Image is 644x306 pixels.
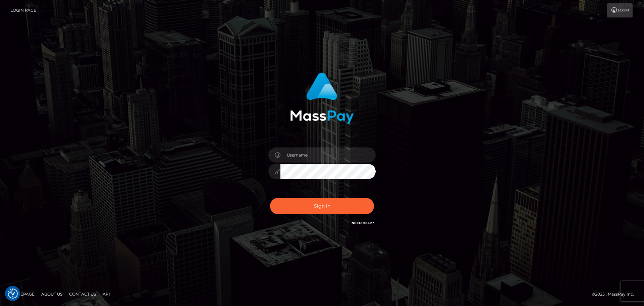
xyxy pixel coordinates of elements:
[8,289,18,299] img: Revisit consent button
[10,3,36,17] a: Login Page
[8,289,18,299] button: Consent Preferences
[7,289,37,299] a: Homepage
[100,289,113,299] a: API
[270,198,374,214] button: Sign in
[592,291,639,298] div: © 2025 , MassPay Inc.
[607,3,633,17] a: Login
[352,221,374,225] a: Need Help?
[39,289,65,299] a: About Us
[280,147,376,163] input: Username...
[290,73,354,124] img: MassPay Login
[66,289,99,299] a: Contact Us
